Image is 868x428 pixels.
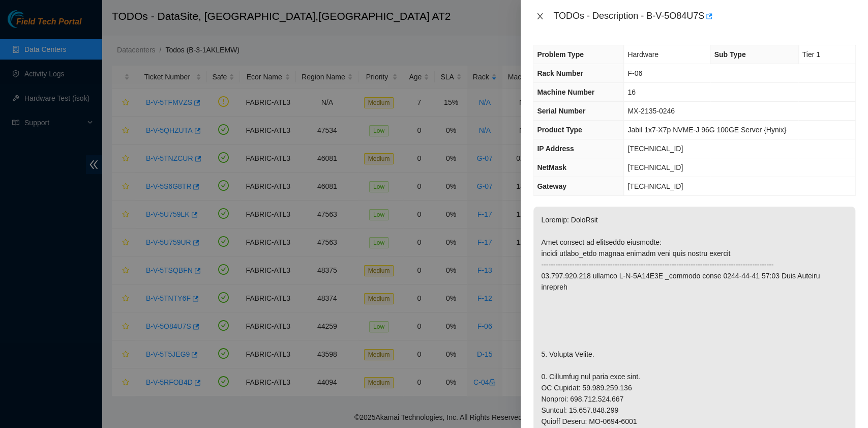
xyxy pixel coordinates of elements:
span: Tier 1 [802,50,820,59]
span: close [536,12,544,20]
span: [TECHNICAL_ID] [627,163,683,172]
span: 16 [627,88,636,96]
span: [TECHNICAL_ID] [627,145,683,153]
span: Gateway [537,182,566,190]
span: Rack Number [537,69,583,77]
div: TODOs - Description - B-V-5O84U7S [553,8,856,24]
span: Jabil 1x7-X7p NVME-J 96G 100GE Server {Hynix} [627,126,786,134]
span: [TECHNICAL_ID] [627,182,683,190]
span: F-06 [627,69,642,77]
span: Sub Type [714,50,745,59]
button: Close [533,12,547,21]
span: Hardware [627,50,659,59]
span: NetMask [537,163,566,172]
span: Problem Type [537,50,584,59]
span: Serial Number [537,107,585,115]
span: Machine Number [537,88,594,96]
span: Product Type [537,126,582,134]
span: MX-2135-0246 [627,107,675,115]
span: IP Address [537,145,574,153]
